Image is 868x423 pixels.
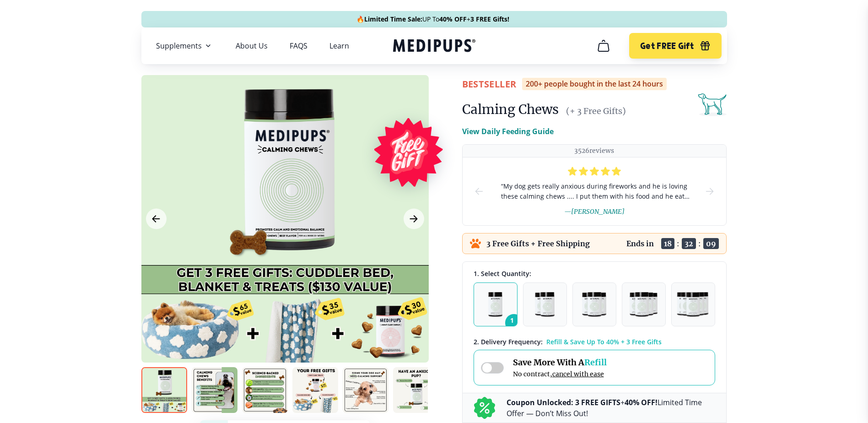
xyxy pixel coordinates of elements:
img: Calming Chews | Natural Dog Supplements [242,367,288,413]
p: + Limited Time Offer — Don’t Miss Out! [507,397,715,419]
p: 3526 reviews [574,146,614,155]
div: 1. Select Quantity: [474,269,715,278]
span: Get FREE Gift [640,41,694,51]
span: — [PERSON_NAME] [564,207,625,216]
a: FAQS [290,41,307,50]
span: Refill & Save Up To 40% + 3 Free Gifts [546,337,662,346]
button: Get FREE Gift [629,33,721,59]
span: 1 [505,314,523,331]
button: cart [593,35,615,57]
span: 18 [661,238,674,249]
img: Pack of 5 - Natural Dog Supplements [677,292,710,317]
a: About Us [236,41,268,50]
img: Pack of 4 - Natural Dog Supplements [630,292,658,317]
p: View Daily Feeding Guide [462,126,554,137]
span: 🔥 UP To + [356,15,509,24]
button: prev-slide [474,157,485,225]
span: 32 [682,238,696,249]
div: 200+ people bought in the last 24 hours [522,78,667,90]
img: Calming Chews | Natural Dog Supplements [292,367,338,413]
span: 09 [703,238,719,249]
span: (+ 3 Free Gifts) [566,106,626,116]
span: : [677,239,679,248]
button: next-slide [704,157,715,225]
span: No contract, [513,370,607,378]
span: cancel with ease [552,370,604,378]
span: : [698,239,701,248]
img: Pack of 2 - Natural Dog Supplements [535,292,554,317]
span: “ My dog gets really anxious during fireworks and he is loving these calming chews .... I put the... [499,181,690,201]
b: Coupon Unlocked: 3 FREE GIFTS [507,397,620,407]
span: Refill [584,357,607,368]
p: 3 Free Gifts + Free Shipping [486,239,590,248]
img: Calming Chews | Natural Dog Supplements [141,367,187,413]
b: 40% OFF! [625,397,658,407]
button: Previous Image [146,209,167,229]
span: BestSeller [462,78,517,90]
button: Next Image [404,209,424,229]
img: Calming Chews | Natural Dog Supplements [343,367,388,413]
img: Pack of 3 - Natural Dog Supplements [582,292,606,317]
span: Save More With A [513,357,607,368]
span: 2 . Delivery Frequency: [474,337,543,346]
p: Ends in [626,239,654,248]
button: Supplements [156,40,214,51]
img: Calming Chews | Natural Dog Supplements [192,367,237,413]
span: Supplements [156,41,202,50]
img: Pack of 1 - Natural Dog Supplements [488,292,502,317]
button: 1 [474,282,518,326]
a: Learn [329,41,349,50]
a: Medipups [393,37,475,56]
h1: Calming Chews [462,101,559,118]
img: Calming Chews | Natural Dog Supplements [393,367,439,413]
